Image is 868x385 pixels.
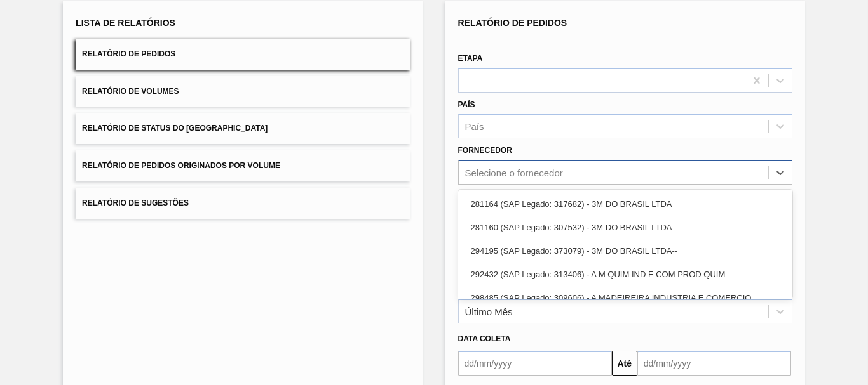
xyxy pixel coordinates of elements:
[637,351,791,376] input: dd/mm/yyyy
[458,54,483,63] label: Etapa
[465,121,484,132] div: País
[458,216,792,239] div: 281160 (SAP Legado: 307532) - 3M DO BRASIL LTDA
[458,263,792,286] div: 292432 (SAP Legado: 313406) - A M QUIM IND E COM PROD QUIM
[76,188,410,219] button: Relatório de Sugestões
[458,192,792,216] div: 281164 (SAP Legado: 317682) - 3M DO BRASIL LTDA
[465,306,513,316] div: Último Mês
[458,100,475,109] label: País
[458,146,512,155] label: Fornecedor
[458,286,792,310] div: 298485 (SAP Legado: 309606) - A MADEIREIRA INDUSTRIA E COMERCIO
[82,199,189,207] span: Relatório de Sugestões
[458,351,612,376] input: dd/mm/yyyy
[82,124,268,133] span: Relatório de Status do [GEOGRAPHIC_DATA]
[458,239,792,263] div: 294195 (SAP Legado: 373079) - 3M DO BRASIL LTDA--
[82,161,280,170] span: Relatório de Pedidos Originados por Volume
[76,76,410,107] button: Relatório de Volumes
[458,18,567,28] span: Relatório de Pedidos
[76,150,410,181] button: Relatório de Pedidos Originados por Volume
[82,49,175,58] span: Relatório de Pedidos
[465,167,563,178] div: Selecione o fornecedor
[612,351,637,376] button: Até
[76,113,410,144] button: Relatório de Status do [GEOGRAPHIC_DATA]
[458,334,511,343] span: Data coleta
[82,87,179,96] span: Relatório de Volumes
[76,39,410,70] button: Relatório de Pedidos
[76,18,175,28] span: Lista de Relatórios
